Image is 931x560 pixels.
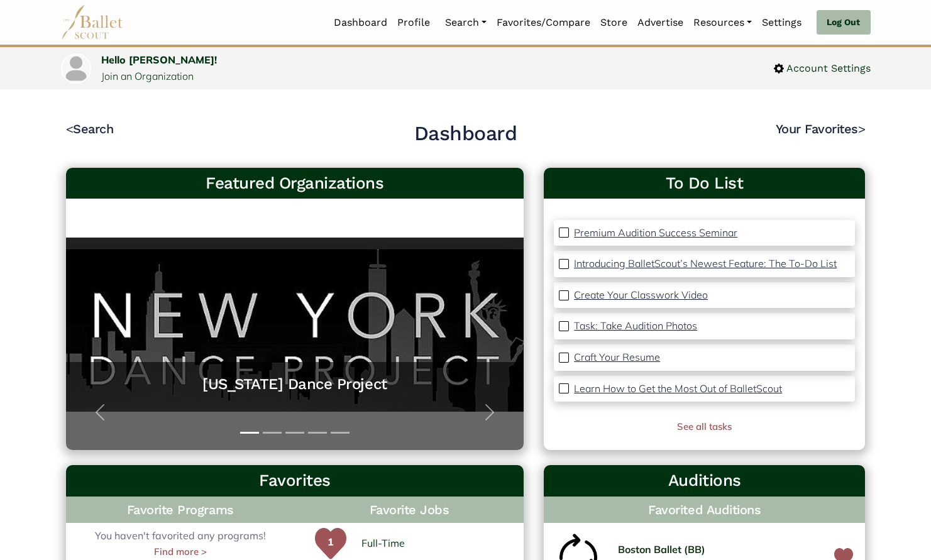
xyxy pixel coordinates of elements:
[618,542,705,558] span: Boston Ballet (BB)
[677,420,732,432] a: See all tasks
[315,528,346,559] img: heart-green.svg
[76,470,514,491] h3: Favorites
[554,173,855,194] a: To Do List
[574,351,660,363] p: Craft Your Resume
[574,256,837,272] a: Introducing BalletScout’s Newest Feature: The To-Do List
[574,382,782,395] p: Learn How to Get the Most Out of BalletScout
[574,319,697,332] p: Task: Take Audition Photos
[757,9,807,36] a: Settings
[361,535,405,552] a: Full-Time
[492,9,595,36] a: Favorites/Compare
[574,226,737,239] p: Premium Audition Success Seminar
[240,425,259,440] button: Slide 1
[574,318,697,334] a: Task: Take Audition Photos
[774,60,871,77] a: Account Settings
[414,121,517,147] h2: Dashboard
[784,60,871,77] span: Account Settings
[66,121,74,136] code: <
[79,375,512,394] a: [US_STATE] Dance Project
[263,425,282,440] button: Slide 2
[595,9,632,36] a: Store
[632,9,688,36] a: Advertise
[574,288,708,301] p: Create Your Classwork Video
[154,544,207,559] a: Find more >
[329,9,392,36] a: Dashboard
[285,425,304,440] button: Slide 3
[101,53,217,66] a: Hello [PERSON_NAME]!
[574,257,837,270] p: Introducing BalletScout’s Newest Feature: The To-Do List
[574,349,660,366] a: Craft Your Resume
[392,9,435,36] a: Profile
[858,121,866,136] code: >
[574,287,708,304] a: Create Your Classwork Video
[66,528,295,559] div: You haven't favorited any programs!
[776,121,866,136] a: Your Favorites>
[62,55,90,82] img: profile picture
[440,9,492,36] a: Search
[295,497,524,523] h4: Favorite Jobs
[554,470,855,491] h3: Auditions
[688,9,757,36] a: Resources
[554,502,855,518] h4: Favorited Auditions
[331,425,350,440] button: Slide 5
[66,121,114,136] a: <Search
[817,10,870,35] a: Log Out
[574,381,782,397] a: Learn How to Get the Most Out of BalletScout
[66,497,295,523] h4: Favorite Programs
[308,425,327,440] button: Slide 4
[101,70,194,82] a: Join an Organization
[76,173,514,194] h3: Featured Organizations
[574,225,737,241] a: Premium Audition Success Seminar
